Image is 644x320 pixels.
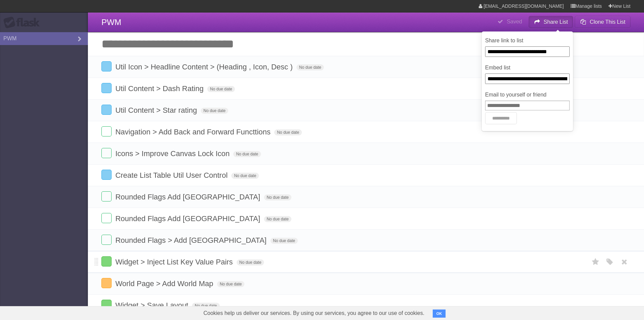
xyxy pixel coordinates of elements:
[115,258,234,266] span: Widget > Inject List Key Value Pairs
[115,106,199,114] span: Util Content > Star rating
[115,193,262,201] span: Rounded Flags Add [GEOGRAPHIC_DATA]
[485,64,570,72] label: Embed list
[575,16,630,28] button: Clone This List
[207,86,235,92] span: No due date
[101,105,112,115] label: Done
[217,281,244,287] span: No due date
[270,238,298,244] span: No due date
[101,235,112,245] label: Done
[201,108,228,114] span: No due date
[115,128,272,136] span: Navigation > Add Back and Forward Functtions
[115,301,190,310] span: Widget > Save Layout
[529,16,573,28] button: Share List
[264,216,291,222] span: No due date
[3,17,44,29] div: Flask
[101,300,112,310] label: Done
[237,259,264,265] span: No due date
[101,18,121,27] span: PWM
[264,194,291,200] span: No due date
[115,149,231,158] span: Icons > Improve Canvas Lock Icon
[433,310,446,318] button: OK
[485,91,570,99] label: Email to yourself or friend
[101,148,112,158] label: Done
[485,37,570,45] label: Share link to list
[101,126,112,136] label: Done
[590,19,625,25] b: Clone This List
[274,129,302,135] span: No due date
[589,256,602,268] label: Star task
[115,214,262,223] span: Rounded Flags Add [GEOGRAPHIC_DATA]
[296,64,324,70] span: No due date
[101,191,112,201] label: Done
[101,278,112,288] label: Done
[233,151,261,157] span: No due date
[507,19,522,24] b: Saved
[101,170,112,180] label: Done
[115,171,229,179] span: Create List Table Util User Control
[115,279,215,288] span: World Page > Add World Map
[115,236,268,244] span: Rounded Flags > Add [GEOGRAPHIC_DATA]
[231,173,259,179] span: No due date
[192,303,219,309] span: No due date
[101,213,112,223] label: Done
[101,256,112,266] label: Done
[197,306,431,320] span: Cookies help us deliver our services. By using our services, you agree to our use of cookies.
[101,83,112,93] label: Done
[115,63,294,71] span: Util Icon > Headline Content > (Heading , Icon, Desc )
[101,61,112,71] label: Done
[115,84,205,93] span: Util Content > Dash Rating
[544,19,568,25] b: Share List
